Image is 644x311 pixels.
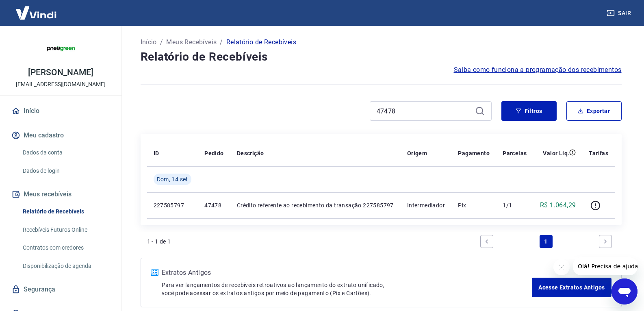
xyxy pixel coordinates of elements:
[162,268,532,278] p: Extratos Antigos
[540,200,576,210] p: R$ 1.064,29
[141,49,622,65] h4: Relatório de Recebíveis
[20,222,112,238] a: Recebíveis Futuros Online
[589,149,608,157] p: Tarifas
[503,149,527,157] p: Parcelas
[154,149,159,157] p: ID
[20,163,112,179] a: Dados de login
[10,102,112,120] a: Início
[45,33,77,65] img: 36b89f49-da00-4180-b331-94a16d7a18d9.jpeg
[20,203,112,220] a: Relatório de Recebíveis
[141,37,157,47] a: Início
[501,101,557,121] button: Filtros
[503,201,527,209] p: 1/1
[573,257,637,275] iframe: Mensagem da empresa
[532,278,611,297] a: Acesse Extratos Antigos
[10,0,63,25] img: Vindi
[553,259,570,275] iframe: Fechar mensagem
[477,232,615,251] ul: Pagination
[10,185,112,203] button: Meus recebíveis
[20,144,112,161] a: Dados da conta
[154,201,192,209] p: 227585797
[160,37,163,47] p: /
[5,6,68,12] span: Olá! Precisa de ajuda?
[147,237,171,246] p: 1 - 1 de 1
[377,105,472,117] input: Busque pelo número do pedido
[16,80,106,89] p: [EMAIL_ADDRESS][DOMAIN_NAME]
[10,281,112,298] a: Segurança
[10,126,112,144] button: Meu cadastro
[20,258,112,274] a: Disponibilização de agenda
[599,235,612,248] a: Next page
[566,101,622,121] button: Exportar
[407,149,427,157] p: Origem
[605,6,634,21] button: Sair
[166,37,217,47] a: Meus Recebíveis
[20,239,112,256] a: Contratos com credores
[458,149,490,157] p: Pagamento
[543,149,569,157] p: Valor Líq.
[157,175,188,183] span: Dom, 14 set
[237,201,394,209] p: Crédito referente ao recebimento da transação 227585797
[454,65,622,75] a: Saiba como funciona a programação dos recebimentos
[458,201,490,209] p: Pix
[220,37,223,47] p: /
[407,201,445,209] p: Intermediador
[204,149,223,157] p: Pedido
[151,269,158,276] img: ícone
[237,149,264,157] p: Descrição
[204,201,224,209] p: 47478
[226,37,296,47] p: Relatório de Recebíveis
[540,235,553,248] a: Page 1 is your current page
[480,235,493,248] a: Previous page
[28,68,93,77] p: [PERSON_NAME]
[162,281,532,297] p: Para ver lançamentos de recebíveis retroativos ao lançamento do extrato unificado, você pode aces...
[611,278,637,304] iframe: Botão para abrir a janela de mensagens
